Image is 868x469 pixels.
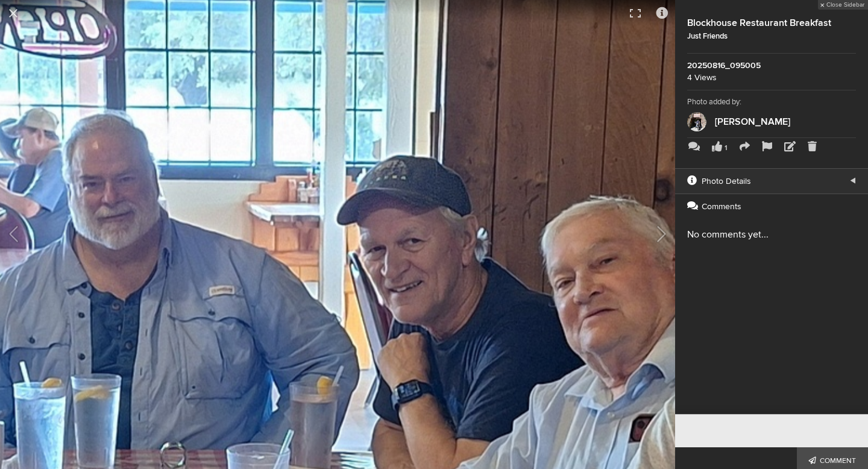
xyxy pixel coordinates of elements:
[687,200,856,213] h2: Comments
[687,227,856,242] p: No comments yet...
[687,31,728,41] a: Just Friends
[684,140,705,153] a: Comments
[757,140,777,153] a: Report as inappropriate
[779,140,800,153] a: Edit title
[687,17,831,29] span: Blockhouse Restaurant Breakfast
[687,175,856,187] h2: Photo Details
[725,143,728,153] strong: 1
[687,112,706,131] img: John P
[735,140,755,153] a: Share
[615,94,675,376] button: Next (arrow right)
[687,72,717,83] span: 4 Views
[687,60,856,72] span: 20250816_095005
[707,140,732,153] a: Like
[687,96,856,108] div: Photo added by:
[803,140,822,153] a: Remove photo
[715,116,790,128] a: [PERSON_NAME]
